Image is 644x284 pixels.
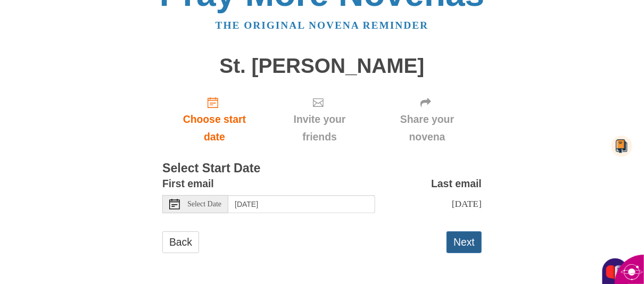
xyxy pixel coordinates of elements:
[187,201,221,208] span: Select Date
[162,231,199,253] a: Back
[431,175,482,193] label: Last email
[383,111,471,146] span: Share your novena
[162,88,267,151] a: Choose start date
[162,55,482,78] h1: St. [PERSON_NAME]
[162,162,482,176] h3: Select Start Date
[277,111,362,146] span: Invite your friends
[447,231,482,253] button: Next
[162,175,214,193] label: First email
[452,198,482,209] span: [DATE]
[267,88,373,151] div: Click "Next" to confirm your start date first.
[216,20,429,31] a: The original novena reminder
[373,88,482,151] div: Click "Next" to confirm your start date first.
[173,111,256,146] span: Choose start date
